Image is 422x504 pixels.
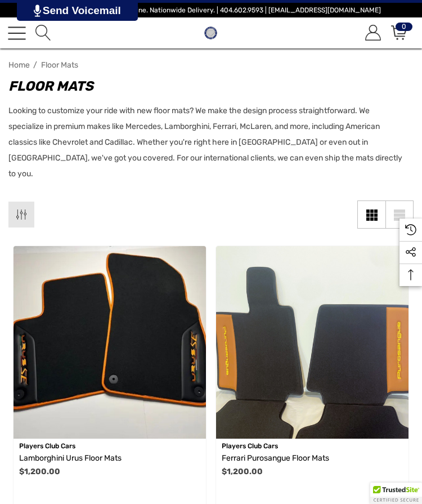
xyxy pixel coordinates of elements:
[222,467,263,476] span: $1,200.00
[222,453,329,463] span: Ferrari Purosangue Floor Mats
[385,200,414,229] a: List View
[14,246,206,439] a: Lamborghini Urus Floor Mats,$1,200.00
[34,5,41,17] img: PjwhLS0gR2VuZXJhdG9yOiBHcmF2aXQuaW8gLS0+PHN2ZyB4bWxucz0iaHR0cDovL3d3dy53My5vcmcvMjAwMC9zdmciIHhtb...
[19,467,60,476] span: $1,200.00
[8,103,402,182] p: Looking to customize your ride with new floor mats? We make the design process straightforward. W...
[19,453,122,463] span: Lamborghini Urus Floor Mats
[389,25,407,41] a: Cart with 0 items
[216,246,408,439] img: Ferrari Purosangue Floor Mats
[201,24,220,42] img: Players Club | Cars For Sale
[19,439,200,453] p: Players Club Cars
[405,224,416,235] svg: Recently Viewed
[8,60,30,70] a: Home
[8,55,414,75] nav: Breadcrumb
[41,60,95,70] a: Floor Mats
[8,76,402,96] h1: Floor Mats
[35,25,51,41] svg: Search
[391,25,407,41] svg: Review Your Cart
[8,24,26,42] a: Toggle menu
[216,246,408,439] a: Ferrari Purosangue Floor Mats,$1,200.00
[405,247,416,258] svg: Social Media
[222,439,403,453] p: Players Club Cars
[19,452,200,465] a: Lamborghini Urus Floor Mats,$1,200.00
[34,25,51,41] a: Search
[396,23,412,31] span: 0
[363,25,381,41] a: Sign in
[41,6,381,14] span: Vehicle Marketplace. Shop Online. Nationwide Delivery. | 404.602.9593 | [EMAIL_ADDRESS][DOMAIN_NAME]
[370,483,422,504] div: TrustedSite Certified
[14,246,206,439] img: Lamborghini Urus Floor Mats For Sale
[8,32,26,33] span: Toggle menu
[357,200,385,229] a: Grid View
[222,452,403,465] a: Ferrari Purosangue Floor Mats,$1,200.00
[41,60,78,70] span: Floor Mats
[365,25,381,41] svg: Account
[399,269,422,280] svg: Top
